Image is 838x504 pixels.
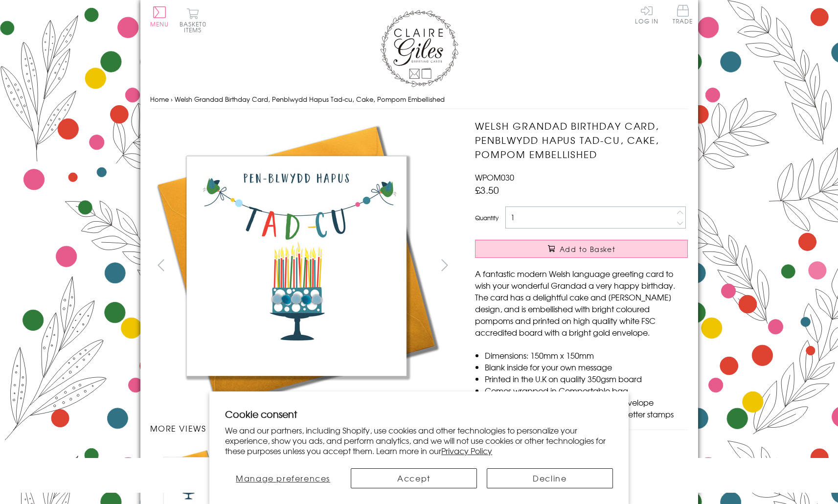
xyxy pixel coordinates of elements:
[150,90,688,110] nav: breadcrumbs
[184,20,206,34] span: 0 items
[487,468,613,488] button: Decline
[433,254,455,276] button: next
[150,94,169,104] a: Home
[236,472,330,484] span: Manage preferences
[673,5,693,24] span: Trade
[475,171,514,183] span: WPOM030
[150,20,169,28] span: Menu
[441,445,492,457] a: Privacy Policy
[150,119,444,412] img: Welsh Grandad Birthday Card, Penblwydd Hapus Tad-cu, Cake, Pompom Embellished
[635,5,658,24] a: Log In
[171,94,173,104] span: ›
[485,349,688,361] li: Dimensions: 150mm x 150mm
[475,183,499,197] span: £3.50
[380,10,458,87] img: Claire Giles Greetings Cards
[485,385,688,396] li: Comes wrapped in Compostable bag
[150,254,172,276] button: prev
[475,240,688,258] button: Add to Basket
[560,244,615,254] span: Add to Basket
[150,6,169,27] button: Menu
[351,468,477,488] button: Accept
[673,5,693,26] a: Trade
[150,422,456,434] h3: More views
[475,213,498,222] label: Quantity
[485,373,688,385] li: Printed in the U.K on quality 350gsm board
[225,468,341,488] button: Manage preferences
[485,361,688,373] li: Blank inside for your own message
[475,119,688,161] h1: Welsh Grandad Birthday Card, Penblwydd Hapus Tad-cu, Cake, Pompom Embellished
[175,94,445,104] span: Welsh Grandad Birthday Card, Penblwydd Hapus Tad-cu, Cake, Pompom Embellished
[475,268,688,338] p: A fantastic modern Welsh language greeting card to wish your wonderful Grandad a very happy birth...
[180,8,206,33] button: Basket0 items
[225,425,613,456] p: We and our partners, including Shopify, use cookies and other technologies to personalize your ex...
[225,407,613,421] h2: Cookie consent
